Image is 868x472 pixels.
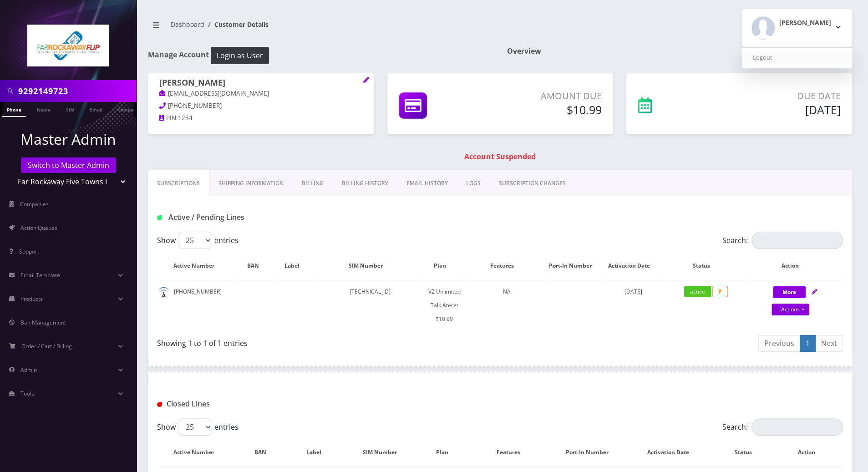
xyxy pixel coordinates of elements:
[466,280,547,330] td: NA
[773,286,806,298] button: More
[159,78,362,89] h1: [PERSON_NAME]
[751,418,843,436] input: Search:
[779,19,831,27] h2: [PERSON_NAME]
[780,439,842,466] th: Action : activate to sort column ascending
[18,82,134,100] input: Search in Company
[423,253,465,279] th: Plan: activate to sort column ascending
[293,170,333,197] a: Billing
[772,304,809,315] a: Actions
[150,152,850,161] h1: Account Suspended
[758,335,800,352] a: Previous
[61,102,79,116] a: SIM
[422,439,472,466] th: Plan: activate to sort column ascending
[158,280,239,330] td: [PHONE_NUMBER]
[209,50,269,60] a: Login as User
[157,418,239,436] label: Show entries
[20,366,37,374] span: Admin
[157,400,376,408] h1: Closed Lines
[318,280,422,330] td: [TECHNICAL_ID]
[32,102,55,116] a: Name
[158,439,239,466] th: Active Number: activate to sort column descending
[466,253,547,279] th: Features: activate to sort column ascending
[747,253,842,279] th: Action: activate to sort column ascending
[347,439,421,466] th: SIM Number: activate to sort column ascending
[507,47,853,56] h1: Overview
[148,47,493,64] h1: Manage Account
[397,170,457,197] a: EMAIL HISTORY
[204,20,269,29] li: Customer Details
[20,295,43,303] span: Products
[85,102,107,116] a: Email
[20,319,66,326] span: Ban Management
[157,402,162,407] img: Closed Lines
[157,334,493,349] div: Showing 1 to 1 of 1 entries
[717,439,779,466] th: Status: activate to sort column ascending
[178,418,212,436] select: Showentries
[19,248,39,255] span: Support
[815,335,843,352] a: Next
[158,253,239,279] th: Active Number: activate to sort column ascending
[710,89,841,103] p: Due Date
[318,253,422,279] th: SIM Number: activate to sort column ascending
[21,157,116,173] a: Switch to Master Admin
[2,102,26,117] a: Phone
[800,335,816,352] a: 1
[602,253,665,279] th: Activation Date: activate to sort column ascending
[21,342,72,350] span: Order / Cart / Billing
[20,224,57,232] span: Action Queues
[20,271,60,279] span: Email Template
[113,102,144,116] a: Company
[629,439,716,466] th: Activation Date: activate to sort column ascending
[20,200,49,208] span: Companies
[712,286,728,297] span: P
[722,418,843,436] label: Search:
[548,253,601,279] th: Port-In Number: activate to sort column ascending
[20,390,34,397] span: Tools
[489,89,601,103] p: Amount Due
[240,253,275,279] th: BAN: activate to sort column ascending
[684,286,711,297] span: active
[178,232,212,249] select: Showentries
[157,215,162,220] img: Active / Pending Lines
[209,170,293,197] a: Shipping Information
[710,103,841,117] h5: [DATE]
[158,287,169,298] img: default.png
[171,20,204,29] a: Dashboard
[742,51,852,64] a: Logout
[554,439,628,466] th: Port-In Number: activate to sort column ascending
[751,232,843,249] input: Search:
[178,114,193,122] span: 1234
[157,213,376,222] h1: Active / Pending Lines
[27,25,109,66] img: Far Rockaway Five Towns Flip
[472,439,553,466] th: Features: activate to sort column ascending
[333,170,397,197] a: Billing History
[168,102,222,110] span: [PHONE_NUMBER]
[290,439,346,466] th: Label: activate to sort column ascending
[665,253,746,279] th: Status: activate to sort column ascending
[722,232,843,249] label: Search:
[277,253,317,279] th: Label: activate to sort column ascending
[159,89,269,98] a: [EMAIL_ADDRESS][DOMAIN_NAME]
[742,48,852,68] div: [PERSON_NAME]
[240,439,289,466] th: BAN: activate to sort column ascending
[148,15,493,41] nav: breadcrumb
[457,170,490,197] a: LOGS
[159,114,178,123] a: PIN:
[211,47,269,64] button: Login as User
[490,170,575,197] a: SUBSCRIPTION CHANGES
[157,232,239,249] label: Show entries
[489,103,601,117] h5: $10.99
[742,9,852,47] button: [PERSON_NAME]
[148,170,209,197] a: Subscriptions
[624,288,642,295] span: [DATE]
[423,280,465,330] td: VZ Unlimited Talk Ateret $10.99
